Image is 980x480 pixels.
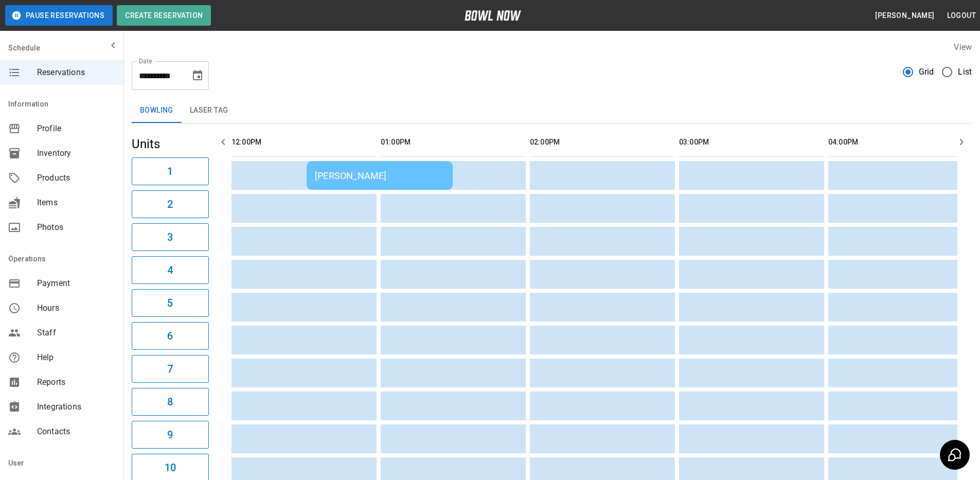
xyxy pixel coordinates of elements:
[954,42,972,52] label: View
[132,388,209,416] button: 8
[37,425,115,438] span: Contacts
[37,66,115,79] span: Reservations
[132,157,209,185] button: 1
[37,147,115,159] span: Inventory
[943,6,980,25] button: Logout
[132,223,209,251] button: 3
[37,122,115,135] span: Profile
[132,421,209,449] button: 9
[167,262,173,278] h6: 4
[37,277,115,290] span: Payment
[167,163,173,180] h6: 1
[132,322,209,350] button: 6
[132,355,209,383] button: 7
[132,256,209,284] button: 4
[132,98,972,123] div: inventory tabs
[132,289,209,317] button: 5
[37,172,115,184] span: Products
[381,128,526,157] th: 01:00PM
[465,10,521,21] img: logo
[167,229,173,245] h6: 3
[958,66,972,78] span: List
[37,401,115,413] span: Integrations
[315,170,444,181] div: [PERSON_NAME]
[167,394,173,410] h6: 8
[919,66,934,78] span: Grid
[132,136,209,152] h5: Units
[231,128,377,157] th: 12:00PM
[530,128,675,157] th: 02:00PM
[37,376,115,388] span: Reports
[167,295,173,311] h6: 5
[37,197,115,209] span: Items
[117,5,211,26] button: Create Reservation
[187,65,208,86] button: Choose date, selected date is Oct 14, 2025
[165,459,176,476] h6: 10
[167,361,173,377] h6: 7
[182,98,237,123] button: Laser Tag
[167,426,173,443] h6: 9
[871,6,938,25] button: [PERSON_NAME]
[132,190,209,218] button: 2
[37,302,115,314] span: Hours
[37,221,115,234] span: Photos
[37,327,115,339] span: Staff
[679,128,824,157] th: 03:00PM
[5,5,113,26] button: Pause Reservations
[37,351,115,364] span: Help
[167,328,173,344] h6: 6
[167,196,173,212] h6: 2
[132,98,182,123] button: Bowling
